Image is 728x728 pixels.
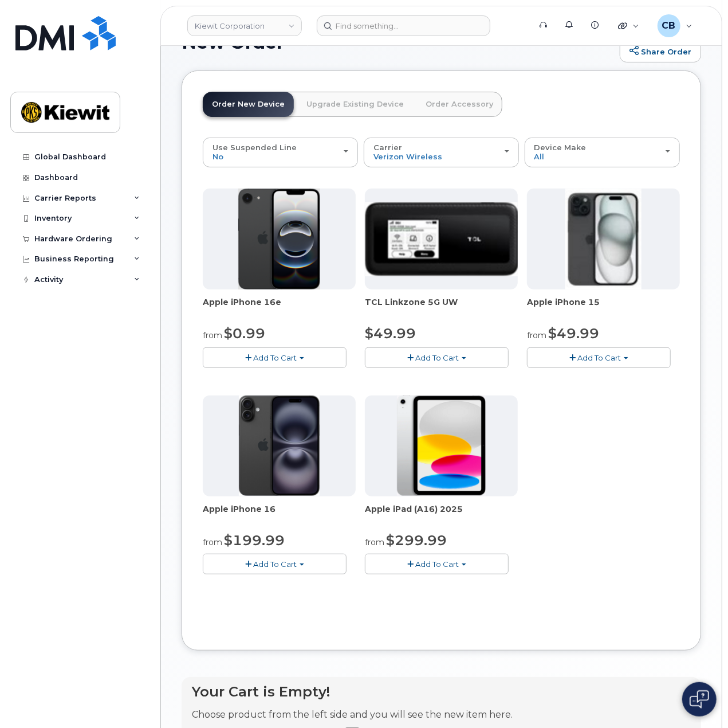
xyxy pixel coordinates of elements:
span: $49.99 [548,325,599,342]
div: Apple iPhone 15 [527,296,680,319]
button: Use Suspended Line No [203,138,358,167]
a: Share Order [620,40,701,62]
span: No [213,152,223,161]
span: $199.99 [224,532,285,549]
a: Order New Device [203,92,294,117]
span: Use Suspended Line [213,143,297,152]
a: Upgrade Existing Device [297,92,413,117]
div: Cory Benes [650,14,701,37]
img: iphone_16_plus.png [239,396,320,496]
small: from [203,330,222,340]
span: Add To Cart [415,353,459,362]
a: Order Accessory [416,92,502,117]
img: iphone16e.png [238,189,321,289]
small: from [365,537,384,547]
div: Quicklinks [610,14,647,37]
button: Add To Cart [203,554,347,574]
span: $299.99 [386,532,447,549]
button: Add To Cart [365,347,509,367]
button: Carrier Verizon Wireless [364,138,519,167]
img: iphone15.jpg [565,189,642,289]
h4: Your Cart is Empty! [192,684,513,699]
input: Find something... [317,15,490,36]
small: from [527,330,546,340]
div: Apple iPhone 16 [203,503,356,526]
div: TCL Linkzone 5G UW [365,296,518,319]
button: Device Make All [525,138,680,167]
span: All [534,152,545,161]
span: Add To Cart [577,353,621,362]
button: Add To Cart [203,347,347,367]
span: Verizon Wireless [373,152,442,161]
span: Device Make [534,143,587,152]
div: Apple iPad (A16) 2025 [365,503,518,526]
span: Add To Cart [253,353,297,362]
span: Carrier [373,143,402,152]
img: ipad_11.png [397,396,486,496]
img: linkzone5g.png [365,202,518,276]
img: Open chat [690,690,709,709]
span: $49.99 [365,325,416,342]
h1: New Order [182,32,614,52]
small: from [203,537,222,547]
p: Choose product from the left side and you will see the new item here. [192,709,513,722]
span: Add To Cart [415,559,459,569]
button: Add To Cart [527,347,671,367]
button: Add To Cart [365,554,509,574]
span: CB [662,19,676,33]
div: Apple iPhone 16e [203,296,356,319]
span: $0.99 [224,325,265,342]
a: Kiewit Corporation [187,15,302,36]
span: Add To Cart [253,559,297,569]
